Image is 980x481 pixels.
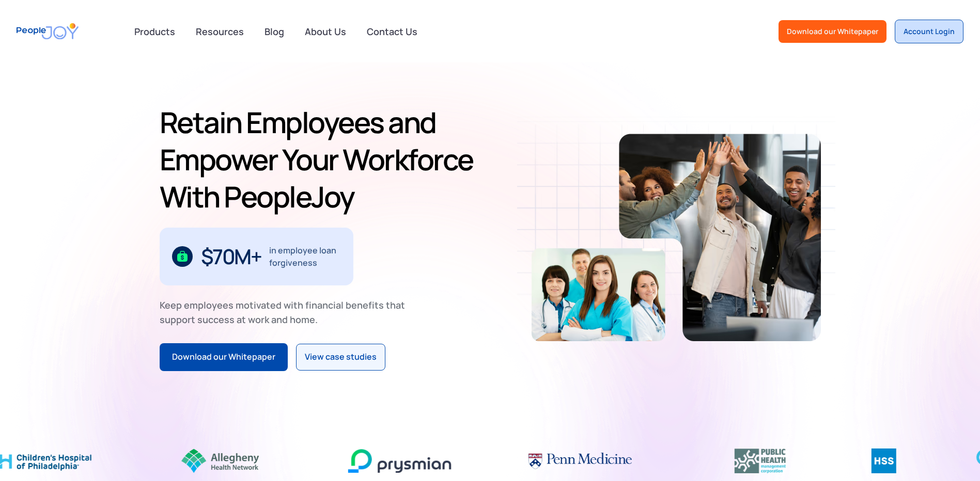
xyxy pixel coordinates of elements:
a: Contact Us [361,20,424,43]
div: Download our Whitepaper [787,26,878,37]
div: Keep employees motivated with financial benefits that support success at work and home. [160,298,414,327]
a: Account Login [895,20,963,43]
a: View case studies [296,344,385,371]
h1: Retain Employees and Empower Your Workforce With PeopleJoy [160,104,486,215]
a: Blog [258,20,290,43]
a: About Us [299,20,352,43]
div: 1 / 3 [160,228,353,285]
img: Retain-Employees-PeopleJoy [619,134,821,341]
div: View case studies [305,350,377,364]
a: Download our Whitepaper [160,343,288,371]
div: Download our Whitepaper [172,350,275,364]
a: home [17,17,79,46]
a: Download our Whitepaper [779,20,886,43]
div: $70M+ [201,248,261,265]
div: Account Login [904,26,955,37]
div: Products [128,21,181,42]
div: in employee loan forgiveness [269,244,341,269]
a: Resources [190,20,250,43]
img: Retain-Employees-PeopleJoy [532,248,665,341]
